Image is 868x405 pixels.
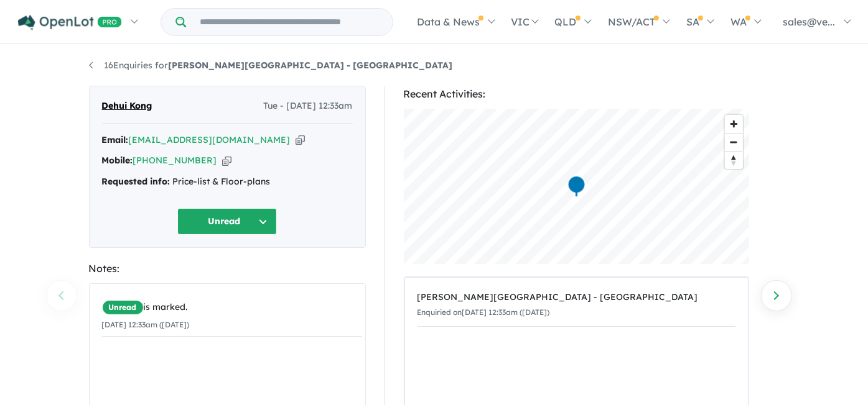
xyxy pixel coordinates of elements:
[725,151,743,169] button: Reset bearing to north
[567,175,586,198] div: Map marker
[102,99,152,114] span: Dehui Kong
[102,134,129,145] strong: Email:
[102,176,170,187] strong: Requested info:
[189,9,390,35] input: Try estate name, suburb, builder or developer
[264,99,353,114] span: Tue - [DATE] 12:33am
[102,155,133,166] strong: Mobile:
[404,86,749,102] div: Recent Activities:
[102,300,144,315] span: Unread
[404,109,749,264] canvas: Map
[89,60,453,71] a: 16Enquiries for[PERSON_NAME][GEOGRAPHIC_DATA] - [GEOGRAPHIC_DATA]
[133,155,217,166] a: [PHONE_NUMBER]
[89,58,780,73] nav: breadcrumb
[296,134,305,147] button: Copy
[418,284,735,327] a: [PERSON_NAME][GEOGRAPHIC_DATA] - [GEOGRAPHIC_DATA]Enquiried on[DATE] 12:33am ([DATE])
[102,320,190,329] small: [DATE] 12:33am ([DATE])
[222,154,231,167] button: Copy
[102,300,362,315] div: is marked.
[129,134,291,145] a: [EMAIL_ADDRESS][DOMAIN_NAME]
[783,16,835,28] span: sales@ve...
[102,175,353,189] div: Price-list & Floor-plans
[89,260,366,277] div: Notes:
[725,133,743,151] button: Zoom out
[418,307,550,317] small: Enquiried on [DATE] 12:33am ([DATE])
[725,134,743,151] span: Zoom out
[418,290,735,305] div: [PERSON_NAME][GEOGRAPHIC_DATA] - [GEOGRAPHIC_DATA]
[177,208,277,235] button: Unread
[725,115,743,133] button: Zoom in
[725,152,743,169] span: Reset bearing to north
[169,60,453,71] strong: [PERSON_NAME][GEOGRAPHIC_DATA] - [GEOGRAPHIC_DATA]
[18,15,122,30] img: Openlot PRO Logo White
